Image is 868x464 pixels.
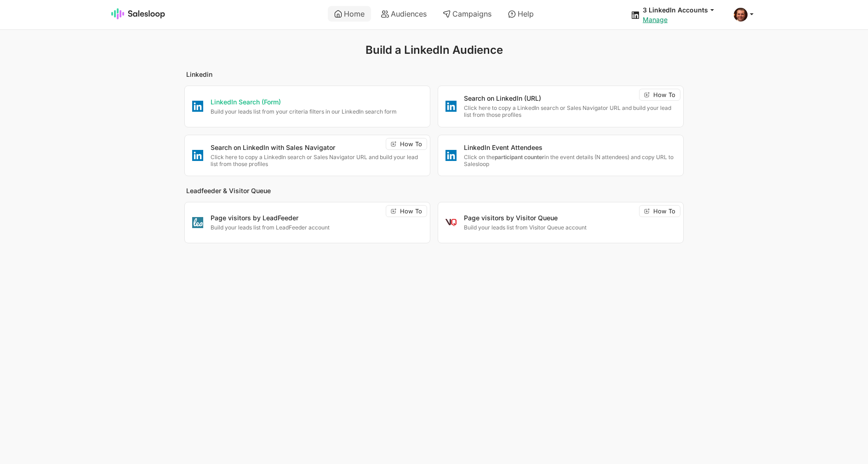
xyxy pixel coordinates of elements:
[211,98,423,107] p: LinkedIn Search (Form)
[495,154,544,160] strong: participant counter
[436,6,498,22] a: Campaigns
[639,205,680,217] button: How To
[211,108,423,115] p: Build your leads list from your criteria filters in our LinkedIn search form
[643,16,668,23] a: Manage
[464,104,676,119] p: Click here to copy a LinkedIn search or Sales Navigator URL and build your lead list from those p...
[400,141,422,147] span: How To
[643,6,723,14] button: 3 LinkedIn Accounts
[400,208,422,214] span: How To
[464,143,676,153] p: LinkedIn Event Attendees
[211,154,423,168] p: Click here to copy a LinkedIn search or Sales Navigator URL and build your lead list from those p...
[181,44,687,57] h1: Build a LinkedIn Audience
[653,208,675,214] span: How To
[375,6,433,22] a: Audiences
[111,8,166,19] img: Salesloop
[464,94,676,103] p: Search on LinkedIn (URL)
[464,154,676,168] p: Click on the in the event details (N attendees) and copy URL to Salesloop
[653,92,675,97] span: How To
[211,143,423,153] p: Search on LinkedIn with Sales Navigator
[464,214,676,223] p: Page visitors by Visitor Queue
[639,89,680,101] button: How To
[464,224,676,231] p: Build your leads list from Visitor Queue account
[502,6,540,22] a: Help
[211,214,423,223] p: Page visitors by LeadFeeder
[386,205,427,217] button: How To
[328,6,371,22] a: Home
[211,224,423,231] p: Build your leads list from LeadFeeder account
[186,187,682,195] h3: Leadfeeder & Visitor Queue
[186,71,682,78] h3: Linkedin
[386,138,427,150] button: How To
